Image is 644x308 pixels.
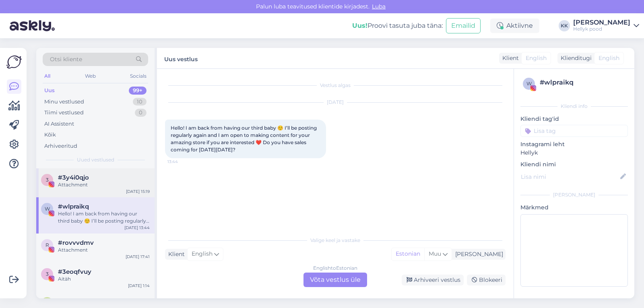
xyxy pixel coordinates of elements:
div: [PERSON_NAME] [573,19,630,26]
div: English to Estonian [313,265,357,272]
p: Hellyk [520,149,628,157]
a: [PERSON_NAME]Hellyk pood [573,19,639,32]
span: Otsi kliente [50,55,82,64]
div: 0 [135,109,147,117]
label: Uus vestlus [164,53,198,64]
div: Vestlus algas [165,82,506,89]
div: Arhiveeri vestlus [402,275,464,285]
div: Kõik [44,131,56,139]
p: Kliendi nimi [520,160,628,169]
div: [DATE] 13:44 [124,225,150,231]
span: English [599,54,619,62]
div: Blokeeri [467,275,506,285]
div: Arhiveeritud [44,142,77,150]
div: Web [83,71,97,81]
div: AI Assistent [44,120,74,128]
div: [DATE] 17:41 [126,254,150,260]
div: # wlpraikq [540,78,625,87]
div: KK [559,20,570,31]
div: [DATE] 1:14 [128,283,150,289]
div: Hello! I am back from having our third baby ☺️ I’ll be posting regularly again and I am open to m... [58,210,150,225]
span: 3 [46,271,49,277]
span: English [526,54,547,62]
span: #z1wsszpv [58,297,91,304]
span: w [526,81,532,87]
div: Võta vestlus üle [303,273,367,287]
div: Socials [128,71,148,81]
span: Hello! I am back from having our third baby ☺️ I’ll be posting regularly again and I am open to m... [171,125,318,153]
div: Hellyk pood [573,26,630,32]
div: Klienditugi [557,54,592,62]
div: [PERSON_NAME] [520,191,628,198]
div: Valige keel ja vastake [165,237,506,244]
div: Attachment [58,181,150,188]
div: [DATE] 15:19 [126,188,150,194]
span: w [45,206,50,212]
span: Luba [369,3,388,10]
div: [DATE] [165,99,506,106]
span: English [192,250,213,258]
b: Uus! [352,22,367,29]
span: #rovvvdmv [58,239,94,246]
span: #3eoqfvuy [58,268,91,275]
div: Klient [165,250,185,258]
input: Lisa nimi [521,172,619,181]
div: Kliendi info [520,103,628,110]
div: [PERSON_NAME] [452,250,503,258]
div: Klient [499,54,519,62]
div: Proovi tasuta juba täna: [352,21,443,31]
div: Estonian [392,248,424,260]
span: 3 [46,177,49,183]
span: r [45,242,49,248]
div: Uus [44,87,55,95]
div: Attachment [58,246,150,254]
span: 13:44 [167,159,198,165]
div: 10 [133,98,147,106]
div: Aktiivne [490,19,539,33]
span: Uued vestlused [77,156,114,163]
img: Askly Logo [6,54,22,70]
p: Märkmed [520,203,628,212]
input: Lisa tag [520,125,628,137]
div: Tiimi vestlused [44,109,84,117]
p: Instagrami leht [520,140,628,149]
div: All [43,71,52,81]
button: Emailid [446,18,481,33]
span: Muu [429,250,441,257]
p: Kliendi tag'id [520,115,628,123]
span: #3y4i0qjo [58,174,89,181]
span: #wlpraikq [58,203,89,210]
div: Minu vestlused [44,98,84,106]
div: 99+ [129,87,147,95]
div: Aitäh [58,275,150,283]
